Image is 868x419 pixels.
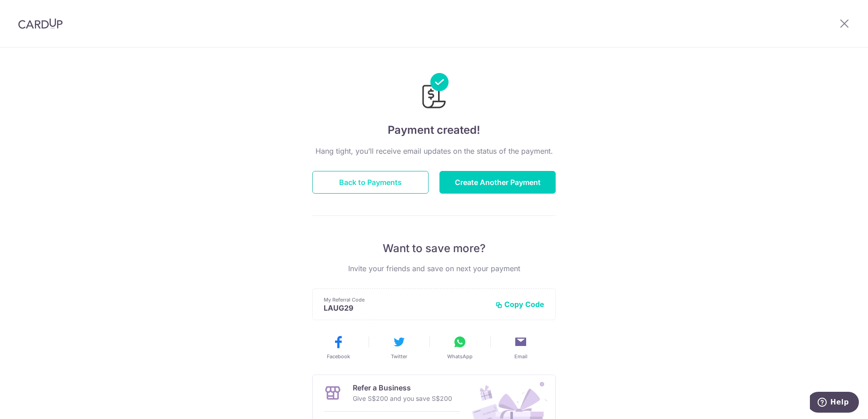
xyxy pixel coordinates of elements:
[372,335,426,360] button: Twitter
[312,146,556,156] p: Hang tight, you’ll receive email updates on the status of the payment.
[312,122,556,138] h4: Payment created!
[353,393,452,404] p: Give S$200 and you save S$200
[514,353,528,360] span: Email
[494,335,547,360] button: Email
[327,353,350,360] span: Facebook
[447,353,473,360] span: WhatsApp
[312,241,556,256] p: Want to save more?
[18,18,63,29] img: CardUp
[324,296,488,303] p: My Referral Code
[419,73,449,111] img: Payments
[495,300,544,309] button: Copy Code
[439,171,556,194] button: Create Another Payment
[311,335,365,360] button: Facebook
[433,335,487,360] button: WhatsApp
[312,263,556,274] p: Invite your friends and save on next your payment
[324,303,488,312] p: LAUG29
[312,171,429,194] button: Back to Payments
[810,392,859,414] iframe: Opens a widget where you can find more information
[353,382,452,393] p: Refer a Business
[391,353,407,360] span: Twitter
